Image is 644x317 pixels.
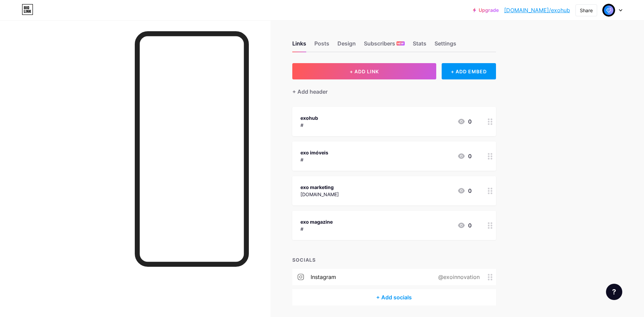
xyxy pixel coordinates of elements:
[580,7,593,14] div: Share
[292,289,496,305] div: + Add socials
[292,88,328,96] div: + Add header
[300,184,339,191] div: exo marketing
[300,156,328,163] div: #
[442,63,496,79] div: + ADD EMBED
[427,273,488,281] div: @exoinnovation
[457,117,472,126] div: 0
[311,273,336,281] div: instagram
[364,39,405,52] div: Subscribers
[457,221,472,229] div: 0
[314,39,329,52] div: Posts
[300,225,333,232] div: #
[602,4,615,17] img: Exo Innovation
[504,6,570,14] a: [DOMAIN_NAME]/exohub
[397,41,404,45] span: NEW
[300,114,318,122] div: exohub
[292,256,496,263] div: SOCIALS
[292,63,437,79] button: + ADD LINK
[457,152,472,160] div: 0
[300,191,339,198] div: [DOMAIN_NAME]
[292,39,306,52] div: Links
[300,122,318,129] div: #
[300,218,333,225] div: exo magazine
[473,7,499,13] a: Upgrade
[337,39,356,52] div: Design
[435,39,456,52] div: Settings
[350,69,379,74] span: + ADD LINK
[300,149,328,156] div: exo imóveis
[413,39,426,52] div: Stats
[457,187,472,195] div: 0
